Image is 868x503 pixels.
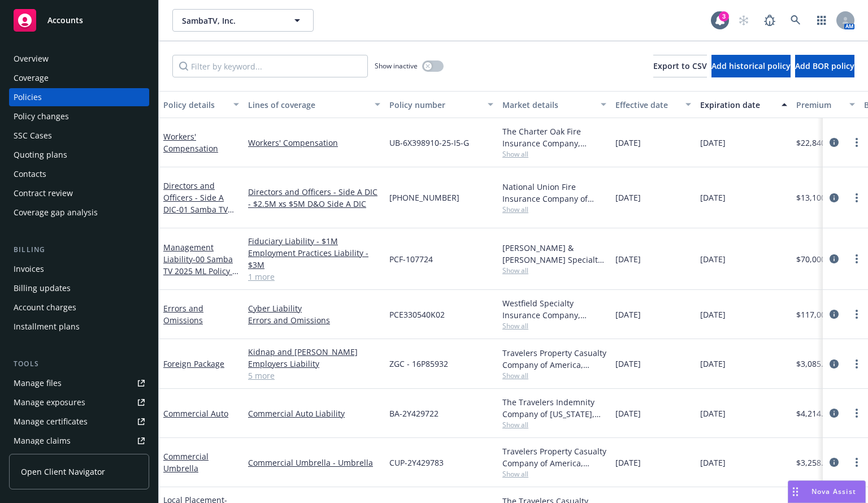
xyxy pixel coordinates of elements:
a: Search [784,9,807,32]
div: [PERSON_NAME] & [PERSON_NAME] Specialty Insurance Company, [PERSON_NAME] & [PERSON_NAME] ([GEOGRA... [502,242,606,266]
div: Overview [14,50,49,68]
span: UB-6X398910-25-I5-G [389,137,469,149]
span: Show all [502,321,606,331]
div: Travelers Property Casualty Company of America, Travelers Insurance [502,445,606,469]
div: Premium [796,99,843,111]
span: CUP-2Y429783 [389,457,444,469]
a: Directors and Officers - Side A DIC [163,180,233,250]
a: Employment Practices Liability - $3M [248,247,380,271]
a: more [850,307,863,321]
div: Tools [9,358,149,370]
div: Manage files [14,374,62,392]
div: SSC Cases [14,127,52,145]
a: Start snowing [732,9,755,32]
span: [DATE] [700,253,726,265]
a: Management Liability [163,242,235,288]
span: Add historical policy [711,60,791,71]
a: Employers Liability [248,358,380,370]
span: [DATE] [615,457,641,469]
span: Show all [502,469,606,479]
div: Lines of coverage [248,99,368,111]
a: Coverage [9,69,149,87]
a: Contacts [9,165,149,183]
a: Account charges [9,298,149,316]
a: more [850,252,863,266]
span: SambaTV, Inc. [182,15,280,27]
a: Manage exposures [9,393,149,411]
a: Commercial Umbrella - Umbrella [248,457,380,469]
a: more [850,456,863,469]
span: Show inactive [375,61,418,71]
div: The Travelers Indemnity Company of [US_STATE], Travelers Insurance [502,396,606,420]
span: [DATE] [615,192,641,203]
span: Open Client Navigator [21,466,105,478]
a: Switch app [810,9,833,32]
a: Cyber Liability [248,302,380,314]
div: The Charter Oak Fire Insurance Company, Travelers Insurance [502,125,606,149]
div: Policy changes [14,107,69,125]
a: more [850,191,863,205]
span: BA-2Y429722 [389,407,439,419]
div: Coverage [14,69,49,87]
span: PCF-107724 [389,253,433,265]
span: $22,840.00 [796,137,837,149]
a: Installment plans [9,318,149,336]
div: Quoting plans [14,146,67,164]
a: 1 more [248,271,380,283]
a: Quoting plans [9,146,149,164]
div: Policies [14,88,42,106]
span: $4,214.00 [796,407,832,419]
div: Effective date [615,99,679,111]
div: Installment plans [14,318,80,336]
a: Commercial Auto [163,408,228,419]
span: Show all [502,149,606,159]
span: [DATE] [615,358,641,370]
button: Expiration date [696,91,792,118]
a: Contract review [9,184,149,202]
a: Overview [9,50,149,68]
span: [DATE] [615,253,641,265]
a: Manage files [9,374,149,392]
button: Effective date [611,91,696,118]
a: Errors and Omissions [163,303,203,326]
span: $3,085.00 [796,358,832,370]
div: Contract review [14,184,73,202]
span: [DATE] [700,457,726,469]
span: $117,007.00 [796,309,841,320]
a: 5 more [248,370,380,381]
a: Manage claims [9,432,149,450]
a: Policy changes [9,107,149,125]
span: Show all [502,205,606,214]
a: circleInformation [827,191,841,205]
a: circleInformation [827,307,841,321]
span: [DATE] [700,137,726,149]
div: Invoices [14,260,44,278]
a: Invoices [9,260,149,278]
span: Add BOR policy [795,60,854,71]
button: Policy details [159,91,244,118]
a: Directors and Officers - Side A DIC - $2.5M xs $5M D&O Side A DIC [248,186,380,210]
span: [DATE] [700,309,726,320]
span: Nova Assist [811,487,856,496]
a: Foreign Package [163,358,224,369]
a: circleInformation [827,357,841,371]
div: Manage claims [14,432,71,450]
div: Market details [502,99,594,111]
a: Policies [9,88,149,106]
button: SambaTV, Inc. [172,9,314,32]
button: Nova Assist [788,480,866,503]
span: Accounts [47,16,83,25]
span: $3,258.00 [796,457,832,469]
button: Add historical policy [711,55,791,77]
button: Premium [792,91,860,118]
button: Policy number [385,91,498,118]
a: Manage certificates [9,413,149,431]
button: Export to CSV [653,55,707,77]
button: Market details [498,91,611,118]
div: Contacts [14,165,46,183]
a: circleInformation [827,252,841,266]
span: PCE330540K02 [389,309,445,320]
div: National Union Fire Insurance Company of [GEOGRAPHIC_DATA], [GEOGRAPHIC_DATA], AIG [502,181,606,205]
a: Commercial Auto Liability [248,407,380,419]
